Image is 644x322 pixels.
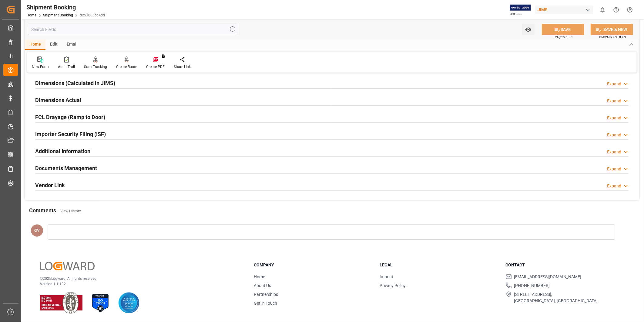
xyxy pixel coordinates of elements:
[58,64,75,70] div: Audit Trail
[535,4,596,15] button: JIMS
[254,283,271,288] a: About Us
[514,274,582,280] span: [EMAIL_ADDRESS][DOMAIN_NAME]
[510,5,531,15] img: Exertis%20JAM%20-%20Email%20Logo.jpg_1722504956.jpg
[254,301,277,306] a: Get in Touch
[28,24,238,35] input: Search Fields
[254,274,265,279] a: Home
[40,292,82,313] img: ISO 9001 & ISO 14001 Certification
[62,39,82,50] div: Email
[607,81,621,87] div: Expand
[522,24,535,35] button: open menu
[32,64,49,70] div: New Form
[254,262,372,268] h3: Company
[40,262,95,271] img: Logward Logo
[60,209,81,213] a: View History
[118,292,139,313] img: AICPA SOC
[35,164,97,172] h2: Documents Management
[35,181,65,189] h2: Vendor Link
[35,96,81,104] h2: Dimensions Actual
[596,3,609,17] button: show 0 new notifications
[25,39,45,50] div: Home
[607,98,621,104] div: Expand
[84,64,107,70] div: Start Tracking
[29,206,56,214] h2: Comments
[599,35,626,39] span: Ctrl/CMD + Shift + S
[555,35,572,39] span: Ctrl/CMD + S
[35,147,90,155] h2: Additional Information
[607,166,621,172] div: Expand
[609,3,623,17] button: Help Center
[40,281,239,287] p: Version 1.1.132
[35,113,105,121] h2: FCL Drayage (Ramp to Door)
[45,39,62,50] div: Edit
[26,3,105,12] div: Shipment Booking
[90,292,111,313] img: ISO 27001 Certification
[35,79,115,87] h2: Dimensions (Calculated in JIMS)
[35,228,40,233] span: GV
[535,5,593,14] div: JIMS
[43,13,73,17] a: Shipment Booking
[254,292,278,297] a: Partnerships
[514,283,550,289] span: [PHONE_NUMBER]
[174,64,191,70] div: Share Link
[514,291,598,304] span: [STREET_ADDRESS], [GEOGRAPHIC_DATA], [GEOGRAPHIC_DATA]
[380,274,393,279] a: Imprint
[35,130,106,138] h2: Importer Security Filing (ISF)
[40,276,239,281] p: © 2025 Logward. All rights reserved.
[380,283,406,288] a: Privacy Policy
[607,115,621,121] div: Expand
[26,13,36,17] a: Home
[116,64,137,70] div: Create Route
[542,24,584,35] button: SAVE
[607,183,621,189] div: Expand
[380,262,498,268] h3: Legal
[591,24,633,35] button: SAVE & NEW
[506,262,624,268] h3: Contact
[607,149,621,155] div: Expand
[607,132,621,138] div: Expand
